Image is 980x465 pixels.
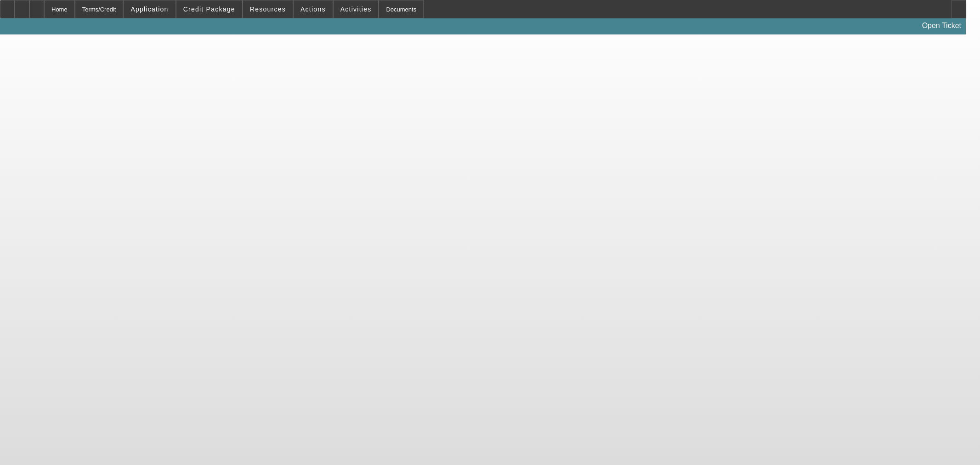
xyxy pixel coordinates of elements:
span: Application [130,6,168,13]
span: Credit Package [183,6,235,13]
button: Application [124,0,175,18]
button: Resources [243,0,293,18]
button: Activities [334,0,379,18]
span: Resources [250,6,286,13]
button: Credit Package [176,0,242,18]
a: Open Ticket [918,18,965,34]
span: Actions [300,6,326,13]
button: Actions [294,0,333,18]
span: Activities [340,6,372,13]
